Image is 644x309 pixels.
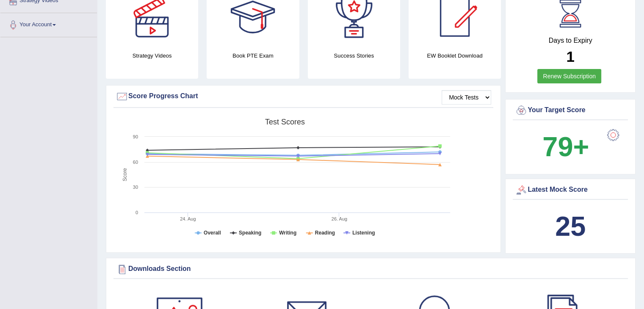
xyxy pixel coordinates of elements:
[515,184,626,196] div: Latest Mock Score
[279,230,296,236] tspan: Writing
[265,118,305,126] tspan: Test scores
[515,37,626,44] h4: Days to Expiry
[537,69,601,83] a: Renew Subscription
[204,230,221,236] tspan: Overall
[133,134,138,139] text: 90
[239,230,261,236] tspan: Speaking
[133,185,138,190] text: 30
[135,210,138,215] text: 0
[0,13,97,34] a: Your Account
[133,160,138,165] text: 60
[332,216,347,221] tspan: 26. Aug
[542,131,589,162] b: 79+
[122,168,128,182] tspan: Score
[409,51,501,60] h4: EW Booklet Download
[207,51,299,60] h4: Book PTE Exam
[555,211,586,242] b: 25
[106,51,198,60] h4: Strategy Videos
[515,104,626,117] div: Your Target Score
[116,263,626,276] div: Downloads Section
[308,51,400,60] h4: Success Stories
[566,48,574,65] b: 1
[116,90,491,103] div: Score Progress Chart
[315,230,335,236] tspan: Reading
[352,230,375,236] tspan: Listening
[180,216,196,221] tspan: 24. Aug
